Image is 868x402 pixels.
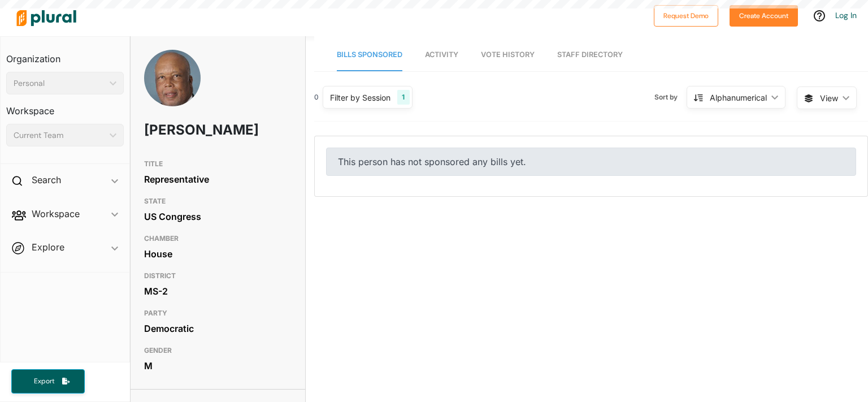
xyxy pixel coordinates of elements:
[654,9,718,21] a: Request Demo
[144,320,292,337] div: Democratic
[397,90,409,105] div: 1
[835,10,857,20] a: Log In
[144,208,292,225] div: US Congress
[144,194,292,208] h3: STATE
[654,92,687,102] span: Sort by
[425,50,458,59] span: Activity
[144,50,201,119] img: Headshot of Bennie Thompson
[820,92,838,104] span: View
[6,42,124,67] h3: Organization
[654,5,718,27] button: Request Demo
[144,232,292,245] h3: CHAMBER
[144,283,292,300] div: MS-2
[710,92,767,103] div: Alphanumerical
[26,377,62,386] span: Export
[144,344,292,357] h3: GENDER
[32,174,61,186] h2: Search
[425,39,458,71] a: Activity
[330,92,390,103] div: Filter by Session
[144,113,233,147] h1: [PERSON_NAME]
[337,39,402,71] a: Bills Sponsored
[144,269,292,283] h3: DISTRICT
[144,171,292,188] div: Representative
[6,94,124,119] h3: Workspace
[557,39,623,71] a: Staff Directory
[14,129,105,141] div: Current Team
[144,245,292,262] div: House
[11,369,85,394] button: Export
[730,9,798,21] a: Create Account
[326,148,856,176] div: This person has not sponsored any bills yet.
[481,50,535,59] span: Vote History
[337,50,402,59] span: Bills Sponsored
[481,39,535,71] a: Vote History
[144,157,292,171] h3: TITLE
[730,5,798,27] button: Create Account
[144,357,292,374] div: M
[144,306,292,320] h3: PARTY
[314,92,319,102] div: 0
[14,77,105,89] div: Personal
